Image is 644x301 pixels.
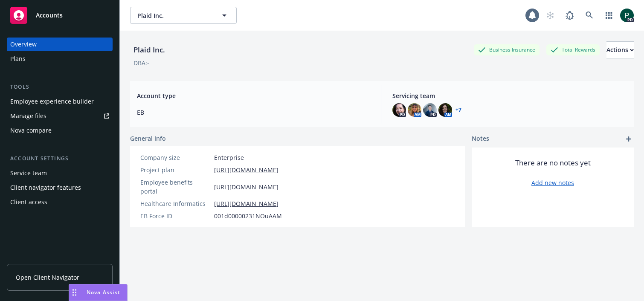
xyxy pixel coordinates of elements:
[7,109,113,123] a: Manage files
[140,211,211,220] div: EB Force ID
[10,166,47,180] div: Service team
[392,91,627,100] span: Servicing team
[7,195,113,209] a: Client access
[130,134,166,143] span: General info
[69,284,80,301] div: Drag to move
[531,178,574,187] a: Add new notes
[140,178,211,196] div: Employee benefits portal
[10,95,94,108] div: Employee experience builder
[7,154,113,163] div: Account settings
[16,273,79,282] span: Open Client Navigator
[140,165,211,174] div: Project plan
[87,289,120,296] span: Nova Assist
[472,134,489,144] span: Notes
[7,52,113,66] a: Plans
[10,38,37,51] div: Overview
[7,95,113,108] a: Employee experience builder
[133,58,149,67] div: DBA: -
[69,284,128,301] button: Nova Assist
[214,211,282,220] span: 001d00000231NOuAAM
[137,11,211,20] span: Plaid Inc.
[7,83,113,91] div: Tools
[10,109,46,123] div: Manage files
[214,182,278,191] a: [URL][DOMAIN_NAME]
[10,124,52,137] div: Nova compare
[140,153,211,162] div: Company size
[546,44,600,55] div: Total Rewards
[438,103,452,117] img: photo
[10,52,26,66] div: Plans
[423,103,437,117] img: photo
[10,181,81,194] div: Client navigator features
[542,7,559,24] a: Start snowing
[620,9,634,22] img: photo
[515,158,591,168] span: There are no notes yet
[7,124,113,137] a: Nova compare
[214,199,278,208] a: [URL][DOMAIN_NAME]
[392,103,406,117] img: photo
[7,181,113,194] a: Client navigator features
[130,7,237,24] button: Plaid Inc.
[624,134,634,144] a: add
[214,153,244,162] span: Enterprise
[137,108,371,117] span: EB
[214,165,278,174] a: [URL][DOMAIN_NAME]
[606,41,634,58] button: Actions
[581,7,598,24] a: Search
[455,107,461,113] a: +7
[130,44,168,55] div: Plaid Inc.
[561,7,578,24] a: Report a Bug
[7,38,113,51] a: Overview
[10,195,47,209] div: Client access
[7,166,113,180] a: Service team
[36,12,63,19] span: Accounts
[140,199,211,208] div: Healthcare Informatics
[474,44,540,55] div: Business Insurance
[137,91,371,100] span: Account type
[600,7,618,24] a: Switch app
[606,42,634,58] div: Actions
[7,3,113,27] a: Accounts
[408,103,421,117] img: photo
